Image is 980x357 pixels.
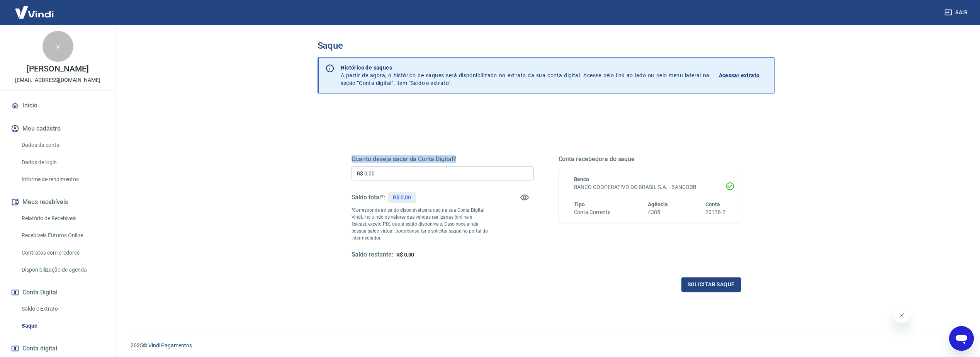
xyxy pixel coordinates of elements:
[15,76,100,84] p: [EMAIL_ADDRESS][DOMAIN_NAME]
[574,208,610,216] h6: Conta Corrente
[9,284,106,301] button: Conta Digital
[9,120,106,137] button: Meu cadastro
[352,155,534,163] h5: Quanto deseja sacar da Conta Digital?
[352,194,385,201] h5: Saldo total*:
[9,97,106,114] a: Início
[19,172,106,187] a: Informe de rendimentos
[574,201,585,207] span: Tipo
[943,5,971,20] button: Sair
[42,31,73,62] div: v
[19,137,106,153] a: Dados da conta
[705,201,720,207] span: Conta
[341,64,710,87] p: A partir de agora, o histórico de saques será disponibilizado no extrato da sua conta digital. Ac...
[396,252,414,258] span: R$ 0,00
[19,228,106,243] a: Recebíveis Futuros Online
[9,340,106,357] a: Conta digital
[719,64,768,87] a: Acessar extrato
[705,208,725,216] h6: 20178-2
[894,308,909,323] iframe: Fechar mensagem
[352,207,488,241] p: *Corresponde ao saldo disponível para uso na sua Conta Digital Vindi. Incluindo os valores das ve...
[681,277,741,292] button: Solicitar saque
[19,245,106,261] a: Contratos com credores
[318,40,775,51] h3: Saque
[19,155,106,170] a: Dados de login
[648,201,668,207] span: Agência
[341,64,710,71] p: Histórico de saques
[19,318,106,334] a: Saque
[19,301,106,317] a: Saldo e Extrato
[352,251,393,259] h5: Saldo restante:
[648,208,668,216] h6: 4385
[9,194,106,211] button: Meus recebíveis
[393,194,411,202] p: R$ 0,00
[148,342,192,348] a: Vindi Pagamentos
[131,342,961,350] p: 2025 ©
[9,0,59,24] img: Vindi
[574,176,589,182] span: Banco
[574,183,725,191] h6: BANCO COOPERATIVO DO BRASIL S.A. - BANCOOB
[27,65,88,73] p: [PERSON_NAME]
[22,343,57,354] span: Conta digital
[5,5,65,12] span: Olá! Precisa de ajuda?
[949,326,974,351] iframe: Botão para abrir a janela de mensagens
[19,262,106,278] a: Disponibilização de agenda
[559,155,741,163] h5: Conta recebedora do saque
[19,211,106,226] a: Relatório de Recebíveis
[719,71,760,79] p: Acessar extrato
